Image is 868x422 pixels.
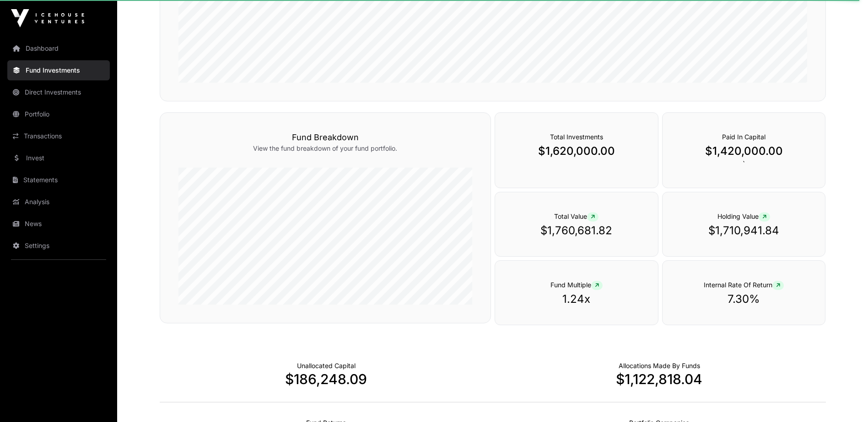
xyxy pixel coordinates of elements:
span: Internal Rate Of Return [704,281,784,289]
a: Dashboard [7,38,110,58]
span: Paid In Capital [722,133,766,141]
p: 7.30% [681,292,807,306]
p: $1,710,941.84 [681,223,807,238]
p: $186,248.09 [160,371,493,387]
a: Transactions [7,126,110,146]
a: Invest [7,148,110,168]
a: Fund Investments [7,60,110,80]
p: 1.24x [513,292,640,306]
p: Cash not yet allocated [297,361,356,370]
a: Direct Investments [7,82,110,102]
a: Statements [7,170,110,190]
p: View the fund breakdown of your fund portfolio. [178,144,472,153]
a: Analysis [7,192,110,212]
p: $1,760,681.82 [513,223,640,238]
a: News [7,214,110,234]
span: Total Value [554,212,598,220]
h3: Fund Breakdown [178,131,472,144]
p: $1,420,000.00 [681,144,807,158]
a: Settings [7,236,110,256]
span: Holding Value [717,212,770,220]
div: ` [662,112,826,188]
p: Capital Deployed Into Companies [619,361,700,370]
p: $1,122,818.04 [493,371,826,387]
span: Fund Multiple [550,281,603,289]
span: Total Investments [550,133,603,141]
iframe: Chat Widget [822,378,868,422]
img: Icehouse Ventures Logo [11,9,84,27]
a: Portfolio [7,104,110,124]
p: $1,620,000.00 [513,144,640,158]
